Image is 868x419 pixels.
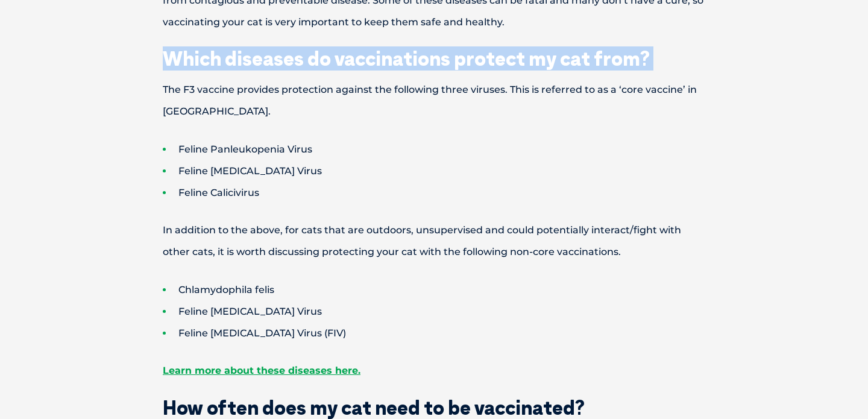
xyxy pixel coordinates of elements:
[163,323,747,344] li: Feline [MEDICAL_DATA] Virus (FIV)
[163,365,360,376] a: Learn more about these diseases here.
[163,182,747,204] li: Feline Calicivirus
[121,49,747,68] h2: Which diseases do vaccinations protect my cat from?
[121,79,747,122] p: The F3 vaccine provides protection against the following three viruses. This is referred to as a ...
[163,279,747,301] li: Chlamydophila felis
[163,301,747,323] li: Feline [MEDICAL_DATA] Virus
[121,398,747,417] h2: How often does my cat need to be vaccinated?
[121,219,747,263] p: In addition to the above, for cats that are outdoors, unsupervised and could potentially interact...
[163,139,747,160] li: Feline Panleukopenia Virus
[163,160,747,182] li: Feline [MEDICAL_DATA] Virus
